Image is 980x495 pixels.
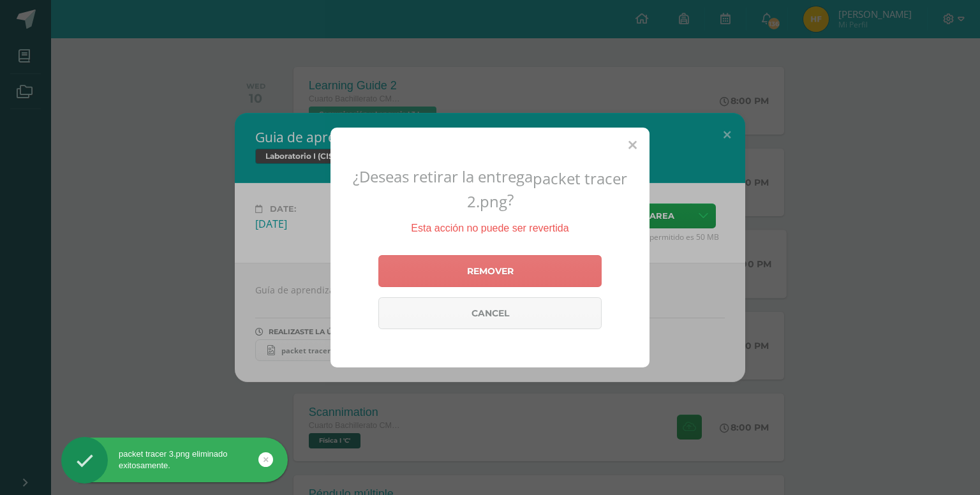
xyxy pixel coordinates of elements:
span: packet tracer 2.png [467,168,628,212]
h2: ¿Deseas retirar la entrega ? [346,166,634,212]
a: Remover [378,255,602,287]
span: Close (Esc) [628,137,637,152]
span: Esta acción no puede ser revertida [411,223,568,233]
a: Cancel [378,297,602,329]
div: packet tracer 3.png eliminado exitosamente. [61,448,288,471]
